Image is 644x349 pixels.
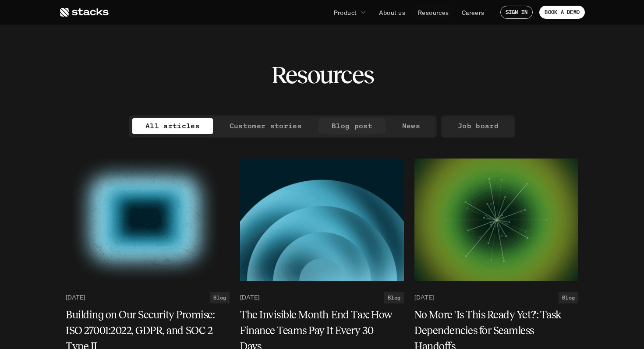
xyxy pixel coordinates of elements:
p: [DATE] [240,294,259,301]
p: Customer stories [230,120,302,132]
h2: Resources [271,61,374,88]
h2: Blog [562,295,575,301]
p: BOOK A DEMO [545,9,580,15]
a: Resources [413,4,454,20]
p: About us [379,8,405,17]
p: Product [334,8,357,17]
a: Customer stories [216,118,315,134]
p: Resources [418,8,449,17]
a: News [389,118,433,134]
a: About us [374,4,410,20]
p: [DATE] [66,294,85,301]
a: BOOK A DEMO [539,6,585,19]
p: SIGN IN [506,9,528,15]
p: [DATE] [414,294,434,301]
a: [DATE]Blog [240,292,404,303]
a: All articles [132,118,213,134]
p: News [402,120,420,132]
p: Blog post [332,120,372,132]
a: Privacy Policy [131,39,169,46]
a: Job board [445,118,512,134]
a: [DATE]Blog [414,292,578,303]
a: Careers [456,4,490,20]
p: All articles [145,120,200,132]
a: SIGN IN [500,6,533,19]
p: Job board [458,120,499,132]
p: Careers [462,8,485,17]
a: [DATE]Blog [66,292,230,303]
h2: Blog [388,295,400,301]
h2: Blog [213,295,226,301]
a: Blog post [318,118,386,134]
